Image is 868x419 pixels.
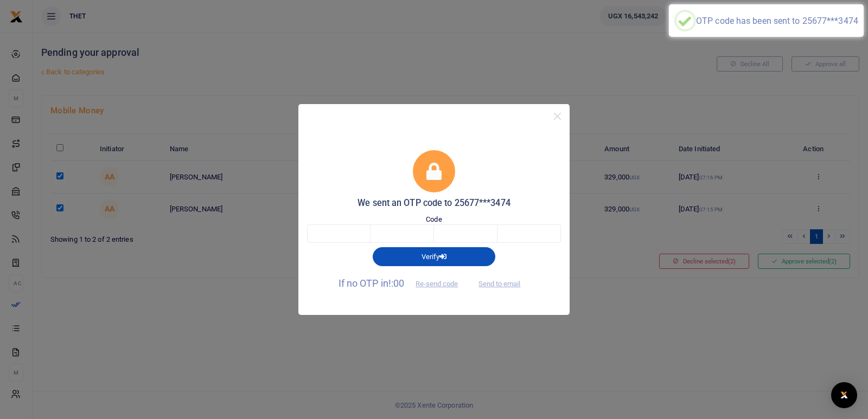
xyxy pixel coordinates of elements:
[339,278,468,289] span: If no OTP in
[388,278,404,289] span: !:00
[831,382,857,408] div: Open Intercom Messenger
[426,214,442,225] label: Code
[696,16,858,26] div: OTP code has been sent to 25677***3474
[307,198,561,209] h5: We sent an OTP code to 25677***3474
[550,108,565,124] button: Close
[373,247,495,266] button: Verify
